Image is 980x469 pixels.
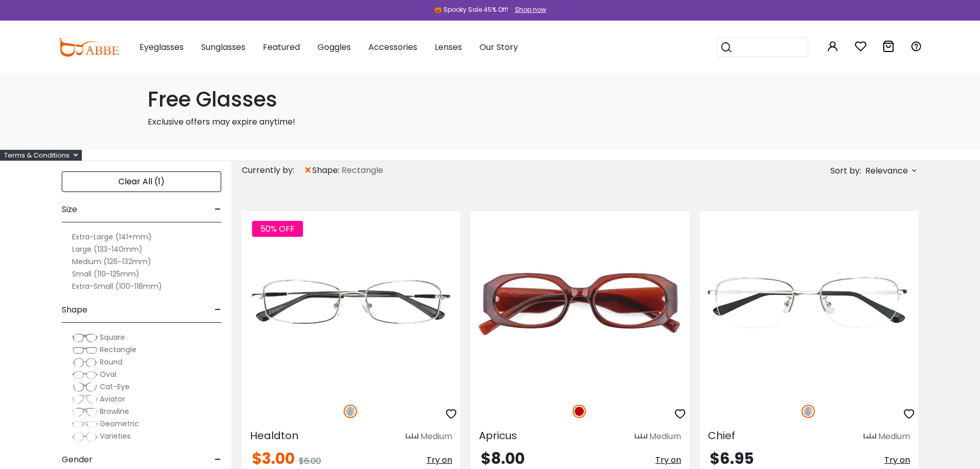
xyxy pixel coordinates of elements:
[299,455,321,467] span: $6.00
[479,41,518,53] span: Our Story
[801,405,815,418] img: Silver
[100,369,116,379] span: Oval
[304,161,312,180] span: ×
[148,87,833,112] h1: Free Glasses
[434,5,508,14] div: 🎃 Spooky Sale 45% Off!
[573,405,586,418] img: Red
[72,370,98,380] img: Oval.png
[242,211,460,393] img: Silver Healdton - Metal ,Adjust Nose Pads
[312,164,342,177] span: shape:
[100,344,136,355] span: Rectangle
[201,41,245,53] span: Sunglasses
[242,161,304,180] div: Currently by:
[864,433,876,441] img: size ruler
[100,431,131,441] span: Varieties
[215,197,221,222] span: -
[62,298,87,322] span: Shape
[100,406,129,416] span: Browline
[72,382,98,392] img: Cat-Eye.png
[510,5,546,14] a: Shop now
[252,221,303,237] span: 50% OFF
[649,430,681,443] div: Medium
[435,41,462,53] span: Lenses
[58,38,119,57] img: abbeglasses.com
[515,5,546,14] div: Shop now
[878,430,910,443] div: Medium
[342,164,383,177] span: Rectangle
[830,165,861,177] span: Sort by:
[100,381,130,392] span: Cat-Eye
[368,41,417,53] span: Accessories
[72,280,162,292] label: Extra-Small (100-118mm)
[72,333,98,343] img: Square.png
[72,407,98,417] img: Browline.png
[148,116,833,128] p: Exclusive offers may expire anytime!
[263,41,300,53] span: Featured
[865,162,908,180] span: Relevance
[72,419,98,429] img: Geometric.png
[72,243,142,255] label: Large (133-140mm)
[215,298,221,322] span: -
[250,428,298,443] span: Healdton
[406,433,418,441] img: size ruler
[62,197,77,222] span: Size
[708,428,735,443] span: Chief
[420,430,452,443] div: Medium
[72,255,151,268] label: Medium (126-132mm)
[100,394,125,404] span: Aviator
[100,332,125,342] span: Square
[72,357,98,368] img: Round.png
[426,454,452,466] span: Try on
[471,211,689,393] img: Red Apricus - Acetate ,Universal Bridge Fit
[344,405,357,418] img: Silver
[655,454,681,466] span: Try on
[72,345,98,355] img: Rectangle.png
[479,428,517,443] span: Apricus
[72,394,98,405] img: Aviator.png
[317,41,351,53] span: Goggles
[72,268,139,280] label: Small (119-125mm)
[635,433,647,441] img: size ruler
[700,211,918,393] img: Silver Chief - Metal ,Adjust Nose Pads
[139,41,184,53] span: Eyeglasses
[884,454,910,466] span: Try on
[100,419,139,429] span: Geometric
[100,357,122,367] span: Round
[72,431,98,442] img: Varieties.png
[62,171,221,192] div: Clear All (1)
[72,231,152,243] label: Extra-Large (141+mm)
